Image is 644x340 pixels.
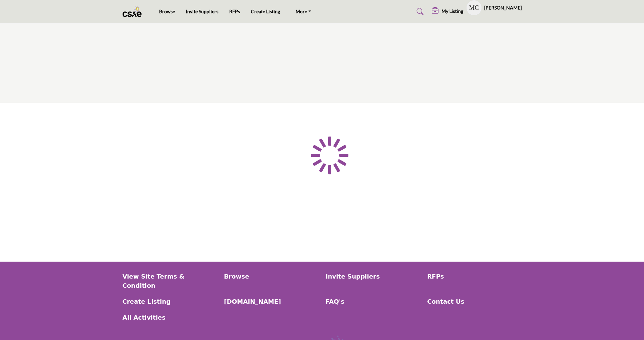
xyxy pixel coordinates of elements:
[326,272,420,281] a: Invite Suppliers
[123,313,217,322] a: All Activities
[410,6,428,17] a: Search
[291,7,316,16] a: More
[224,272,319,281] a: Browse
[186,8,218,14] a: Invite Suppliers
[427,297,522,306] a: Contact Us
[123,272,217,290] a: View Site Terms & Condition
[159,8,175,14] a: Browse
[326,297,420,306] a: FAQ's
[427,272,522,281] a: RFPs
[432,7,463,16] div: My Listing
[442,8,463,14] h5: My Listing
[251,8,280,14] a: Create Listing
[123,6,145,17] img: Site Logo
[484,4,522,11] h5: [PERSON_NAME]
[229,8,240,14] a: RFPs
[224,297,319,306] a: [DOMAIN_NAME]
[123,297,217,306] a: Create Listing
[467,0,481,15] button: Show hide supplier dropdown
